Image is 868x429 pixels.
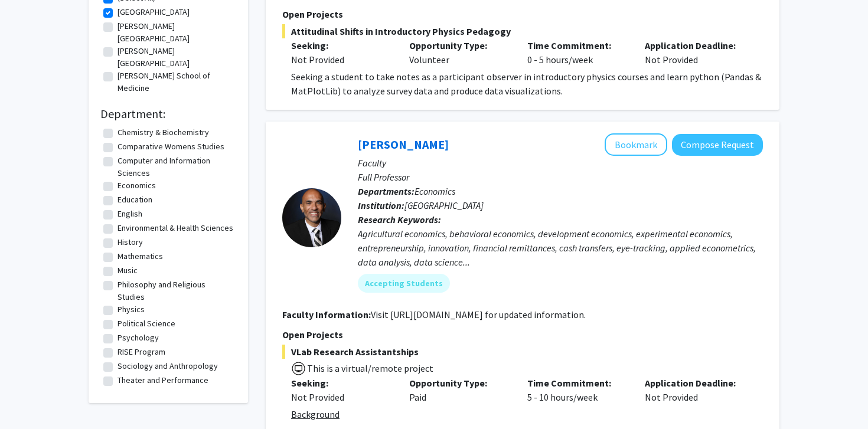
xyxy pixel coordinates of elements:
[118,179,156,192] label: Economics
[291,38,391,53] p: Seeking:
[409,376,510,390] p: Opportunity Type:
[358,214,441,225] b: Research Keywords:
[282,345,763,359] span: VLab Research Assistantships
[291,53,391,67] div: Not Provided
[118,264,138,277] label: Music
[118,20,233,45] label: [PERSON_NAME][GEOGRAPHIC_DATA]
[291,408,340,420] u: Background
[291,376,391,390] p: Seeking:
[358,170,763,184] p: Full Professor
[358,185,415,197] b: Departments:
[518,38,637,67] div: 0 - 5 hours/week
[358,199,404,211] b: Institution:
[358,274,450,293] mat-chip: Accepting Students
[282,24,763,38] span: Attitudinal Shifts in Introductory Physics Pedagogy
[118,194,152,206] label: Education
[400,376,518,404] div: Paid
[672,134,763,156] button: Compose Request to Angelino Viceisza
[282,328,763,342] p: Open Projects
[358,137,449,152] a: [PERSON_NAME]
[527,376,628,390] p: Time Commitment:
[118,279,233,303] label: Philosophy and Religious Studies
[371,309,586,320] fg-read-more: Visit [URL][DOMAIN_NAME] for updated information.
[415,185,455,197] span: Economics
[636,38,754,67] div: Not Provided
[118,222,233,234] label: Environmental & Health Sciences
[282,7,763,21] p: Open Projects
[118,70,233,94] label: [PERSON_NAME] School of Medicine
[118,360,218,372] label: Sociology and Anthropology
[306,362,433,374] span: This is a virtual/remote project
[409,38,510,53] p: Opportunity Type:
[645,376,745,390] p: Application Deadline:
[527,38,628,53] p: Time Commitment:
[118,332,159,344] label: Psychology
[291,390,391,404] div: Not Provided
[282,309,371,320] b: Faculty Information:
[118,374,208,387] label: Theater and Performance
[118,346,165,358] label: RISE Program
[118,126,209,139] label: Chemistry & Biochemistry
[9,376,50,420] iframe: Chat
[358,156,763,170] p: Faculty
[100,107,236,121] h2: Department:
[118,6,190,18] label: [GEOGRAPHIC_DATA]
[291,70,763,98] p: Seeking a student to take notes as a participant observer in introductory physics courses and lea...
[636,376,754,404] div: Not Provided
[518,376,637,404] div: 5 - 10 hours/week
[118,140,224,153] label: Comparative Womens Studies
[118,250,163,263] label: Mathematics
[118,317,175,330] label: Political Science
[645,38,745,53] p: Application Deadline:
[118,208,142,220] label: English
[118,303,145,316] label: Physics
[605,133,667,156] button: Add Angelino Viceisza to Bookmarks
[358,227,763,269] div: Agricultural economics, behavioral economics, development economics, experimental economics, entr...
[118,155,233,179] label: Computer and Information Sciences
[118,45,233,70] label: [PERSON_NAME][GEOGRAPHIC_DATA]
[404,199,484,211] span: [GEOGRAPHIC_DATA]
[118,236,143,248] label: History
[400,38,518,67] div: Volunteer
